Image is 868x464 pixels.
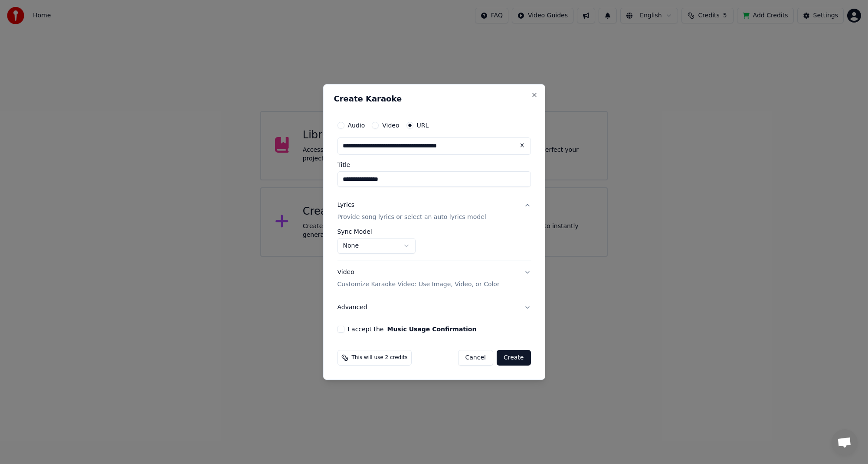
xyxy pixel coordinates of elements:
label: Sync Model [337,229,416,235]
button: I accept the [387,326,476,332]
button: LyricsProvide song lyrics or select an auto lyrics model [337,194,531,229]
label: URL [417,122,429,128]
label: Title [337,162,531,168]
span: This will use 2 credits [352,354,408,361]
h2: Create Karaoke [334,95,534,103]
p: Provide song lyrics or select an auto lyrics model [337,213,486,222]
label: Video [382,122,399,128]
button: Advanced [337,296,531,319]
button: Create [497,350,531,366]
button: VideoCustomize Karaoke Video: Use Image, Video, or Color [337,261,531,296]
div: Video [337,268,500,289]
div: LyricsProvide song lyrics or select an auto lyrics model [337,229,531,261]
label: Audio [348,122,365,128]
p: Customize Karaoke Video: Use Image, Video, or Color [337,280,500,289]
label: I accept the [348,326,477,332]
div: Lyrics [337,201,354,209]
button: Cancel [458,350,493,366]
